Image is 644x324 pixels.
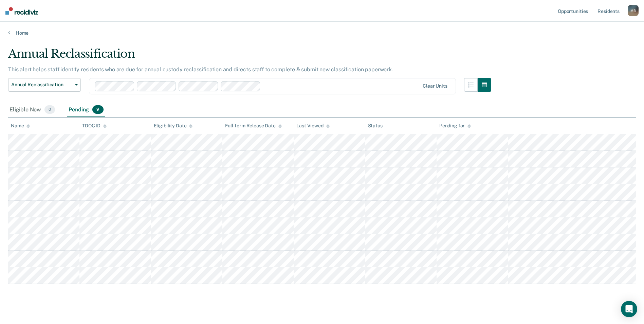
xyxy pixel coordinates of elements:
span: 9 [92,105,103,114]
button: MB [628,5,639,16]
div: Last Viewed [296,123,329,129]
div: Name [11,123,30,129]
div: Annual Reclassification [8,47,491,66]
p: This alert helps staff identify residents who are due for annual custody reclassification and dir... [8,66,393,73]
div: Clear units [423,83,447,89]
div: Pending for [439,123,471,129]
div: Eligible Now0 [8,103,56,118]
button: Annual Reclassification [8,78,81,92]
div: TDOC ID [82,123,107,129]
div: Eligibility Date [154,123,193,129]
div: Full-term Release Date [225,123,282,129]
span: 0 [44,105,55,114]
div: Open Intercom Messenger [621,301,637,317]
div: Pending9 [67,103,105,118]
a: Home [8,30,636,36]
div: Status [368,123,383,129]
div: M B [628,5,639,16]
img: Recidiviz [5,7,38,15]
span: Annual Reclassification [11,82,72,88]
